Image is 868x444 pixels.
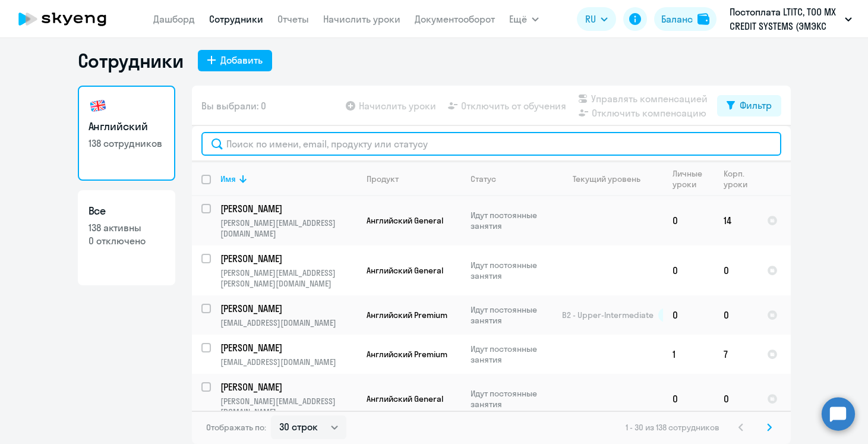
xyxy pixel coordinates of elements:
td: 0 [714,374,757,424]
td: 0 [663,374,714,424]
p: [PERSON_NAME] [220,202,355,215]
span: Английский General [367,265,443,276]
p: [PERSON_NAME][EMAIL_ADDRESS][DOMAIN_NAME] [220,396,356,417]
a: Начислить уроки [323,13,400,25]
h1: Сотрудники [78,49,184,73]
p: Идут постоянные занятия [471,304,552,326]
p: Идут постоянные занятия [471,260,552,281]
td: 0 [663,245,714,295]
p: [EMAIL_ADDRESS][DOMAIN_NAME] [220,317,356,328]
p: [PERSON_NAME] [220,302,355,315]
td: 0 [663,196,714,245]
p: 138 активны [89,221,165,234]
div: Продукт [367,174,399,184]
td: 1 [663,335,714,374]
p: [PERSON_NAME] [220,252,355,265]
div: Текущий уровень [573,174,640,184]
img: balance [697,13,709,25]
a: Документооборот [415,13,495,25]
button: Ещё [509,7,539,31]
input: Поиск по имени, email, продукту или статусу [201,132,781,156]
span: Английский General [367,393,443,404]
div: Фильтр [740,98,772,112]
a: [PERSON_NAME] [220,341,356,354]
div: Имя [220,174,356,184]
button: Фильтр [717,95,781,116]
p: [PERSON_NAME][EMAIL_ADDRESS][PERSON_NAME][DOMAIN_NAME] [220,267,356,289]
span: 1 - 30 из 138 сотрудников [626,422,719,433]
div: Имя [220,174,236,184]
p: Постоплата LTITC, ТОО MX CREDIT SYSTEMS (ЭМЭКС КРЕДИТ СИСТЕМС) [730,5,840,33]
span: RU [585,12,596,26]
a: [PERSON_NAME] [220,302,356,315]
p: [PERSON_NAME][EMAIL_ADDRESS][DOMAIN_NAME] [220,218,356,239]
p: Идут постоянные занятия [471,388,552,410]
a: Английский138 сотрудников [78,86,175,181]
div: Личные уроки [673,168,714,190]
span: Отображать по: [206,422,266,433]
h3: Все [89,203,165,219]
p: [PERSON_NAME] [220,380,355,393]
td: 0 [663,295,714,335]
span: Английский General [367,215,443,226]
img: english [89,96,108,115]
p: Идут постоянные занятия [471,210,552,231]
a: Сотрудники [209,13,263,25]
button: Постоплата LTITC, ТОО MX CREDIT SYSTEMS (ЭМЭКС КРЕДИТ СИСТЕМС) [724,5,858,33]
td: 0 [714,295,757,335]
td: 0 [714,245,757,295]
p: [EMAIL_ADDRESS][DOMAIN_NAME] [220,357,356,367]
button: Балансbalance [654,7,717,31]
a: [PERSON_NAME] [220,202,356,215]
span: Ещё [509,12,527,26]
p: 138 сотрудников [89,137,165,150]
span: Английский Premium [367,349,447,360]
div: Добавить [220,53,263,67]
a: Все138 активны0 отключено [78,190,175,285]
a: Отчеты [277,13,309,25]
div: Баланс [661,12,693,26]
div: Статус [471,174,496,184]
span: Английский Premium [367,310,447,320]
p: [PERSON_NAME] [220,341,355,354]
td: 14 [714,196,757,245]
a: Дашборд [153,13,195,25]
button: Добавить [198,50,272,71]
a: [PERSON_NAME] [220,380,356,393]
td: 7 [714,335,757,374]
button: RU [577,7,616,31]
p: Идут постоянные занятия [471,344,552,365]
p: 0 отключено [89,234,165,247]
span: B2 - Upper-Intermediate [562,310,654,320]
a: [PERSON_NAME] [220,252,356,265]
div: Текущий уровень [562,174,662,184]
div: Корп. уроки [724,168,757,190]
span: Вы выбрали: 0 [201,99,266,113]
h3: Английский [89,119,165,134]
